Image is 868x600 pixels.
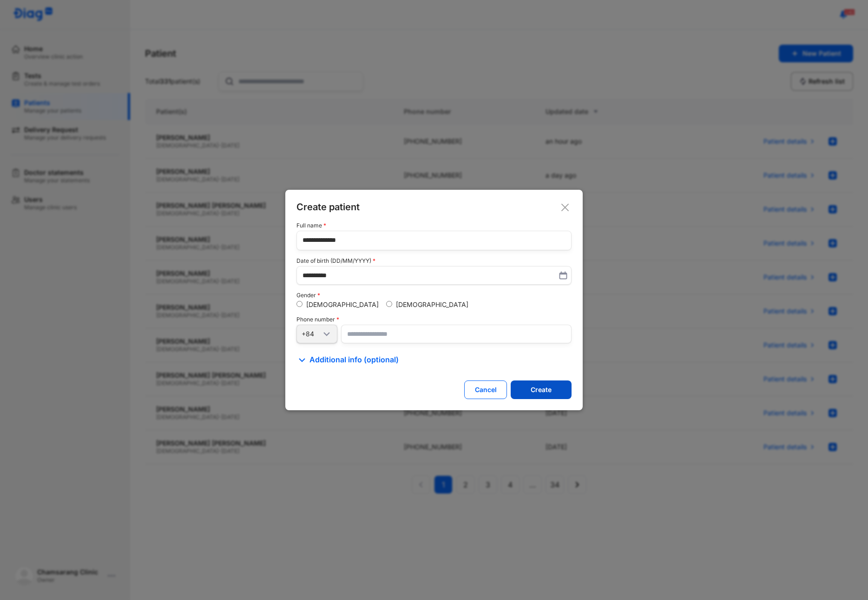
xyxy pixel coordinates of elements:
div: Create patient [296,201,572,213]
div: Gender [296,292,572,299]
div: +84 [302,330,321,338]
div: Phone number [296,316,572,323]
div: Create [531,386,552,394]
button: Cancel [464,380,507,399]
label: [DEMOGRAPHIC_DATA] [396,300,468,308]
label: [DEMOGRAPHIC_DATA] [306,300,379,308]
div: Date of birth (DD/MM/YYYY) [296,258,572,264]
span: Additional info (optional) [309,354,399,366]
button: Create [511,380,572,399]
div: Full name [296,222,572,229]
